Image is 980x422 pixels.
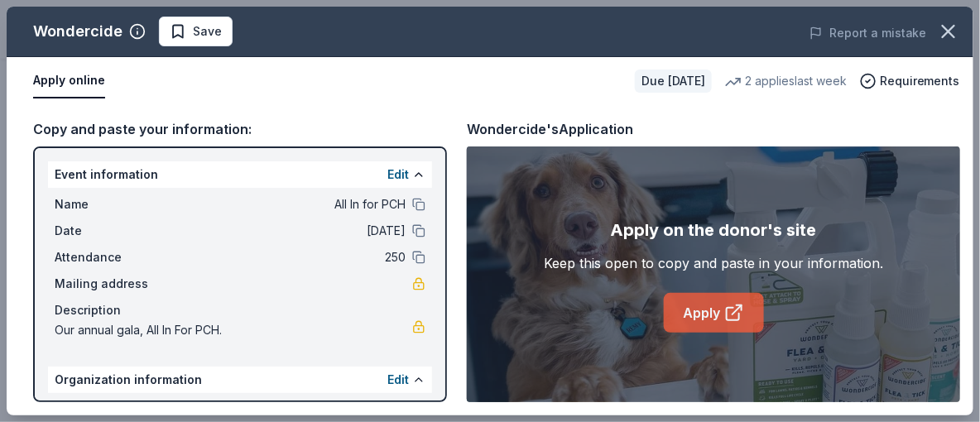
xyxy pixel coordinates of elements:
[635,70,712,93] div: Due [DATE]
[664,293,764,333] a: Apply
[725,71,847,91] div: 2 applies last week
[55,247,166,267] span: Attendance
[48,367,432,393] div: Organization information
[193,22,222,41] span: Save
[55,221,166,241] span: Date
[55,274,166,294] span: Mailing address
[55,300,425,320] div: Description
[860,71,960,91] button: Requirements
[544,253,883,273] div: Keep this open to copy and paste in your information.
[55,320,412,340] span: Our annual gala, All In For PCH.
[166,194,406,214] span: All In for PCH
[55,400,166,420] span: Name
[387,370,409,390] button: Edit
[33,18,122,45] div: Wondercide
[33,118,447,140] div: Copy and paste your information:
[55,194,166,214] span: Name
[33,64,105,98] button: Apply online
[611,217,817,243] div: Apply on the donor's site
[166,247,406,267] span: 250
[387,165,409,185] button: Edit
[166,221,406,241] span: [DATE]
[880,71,960,91] span: Requirements
[809,23,927,43] button: Report a mistake
[166,400,406,420] span: Pillars Community Health
[467,118,633,140] div: Wondercide's Application
[48,161,432,188] div: Event information
[159,17,233,46] button: Save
